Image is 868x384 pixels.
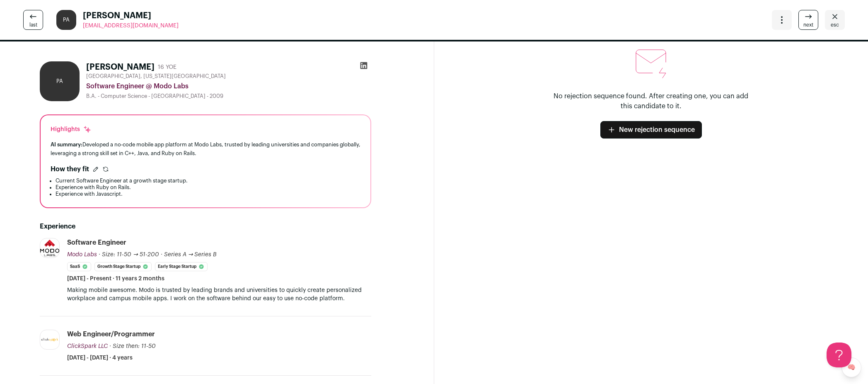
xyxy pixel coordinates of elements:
[67,275,164,283] span: [DATE] - Present · 11 years 2 months
[56,191,360,197] li: Experience with Javascript.
[29,22,37,28] span: last
[827,343,851,367] iframe: Help Scout Beacon - Open
[23,10,43,30] a: last
[547,91,754,111] p: No rejection sequence found. After creating one, you can add this candidate to it.
[40,240,59,256] img: a11c5b9ea7eaeea4c1037d1efc3c8125b62e5652667d90064db8de1a10c46c05.png
[99,252,159,258] span: · Size: 11-50 → 51-200
[803,22,813,28] span: next
[67,252,97,258] span: Modo Labs
[86,61,155,73] h1: [PERSON_NAME]
[67,343,108,349] span: ClickSpark LLC
[109,343,156,349] span: · Size then: 11-50
[56,177,360,184] li: Current Software Engineer at a growth stage startup.
[83,10,179,22] span: [PERSON_NAME]
[40,221,371,231] h2: Experience
[67,286,371,303] p: Making mobile awesome. Modo is trusted by leading brands and universities to quickly create perso...
[40,337,59,343] img: b056eb5b3af2ae2cf141a269cc5eb9eea83f976e3bcdc81edd4069d9c6639cd2
[83,22,179,30] a: [EMAIL_ADDRESS][DOMAIN_NAME]
[161,250,162,259] span: ·
[86,93,371,100] div: B.A. - Computer Science - [GEOGRAPHIC_DATA] - 2009
[56,184,360,191] li: Experience with Ruby on Rails.
[86,81,371,91] div: Software Engineer @ Modo Labs
[67,354,133,362] span: [DATE] - [DATE] · 4 years
[825,10,845,30] a: Close
[51,140,360,158] div: Developed a no-code mobile app platform at Modo Labs, trusted by leading universities and compani...
[51,164,89,174] h2: How they fit
[51,125,92,134] div: Highlights
[86,73,226,80] span: [GEOGRAPHIC_DATA], [US_STATE][GEOGRAPHIC_DATA]
[67,262,91,271] li: SaaS
[51,142,82,147] span: AI summary:
[67,330,155,339] div: Web Engineer/Programmer
[155,262,208,271] li: Early Stage Startup
[67,238,126,247] div: Software Engineer
[841,357,861,377] a: 🧠
[158,63,177,71] div: 16 YOE
[83,23,179,29] span: [EMAIL_ADDRESS][DOMAIN_NAME]
[40,61,80,101] div: PA
[56,10,76,30] div: PA
[831,22,839,28] span: esc
[164,252,217,258] span: Series A → Series B
[772,10,792,30] button: Open dropdown
[798,10,818,30] a: next
[94,262,152,271] li: Growth Stage Startup
[600,121,702,139] a: New rejection sequence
